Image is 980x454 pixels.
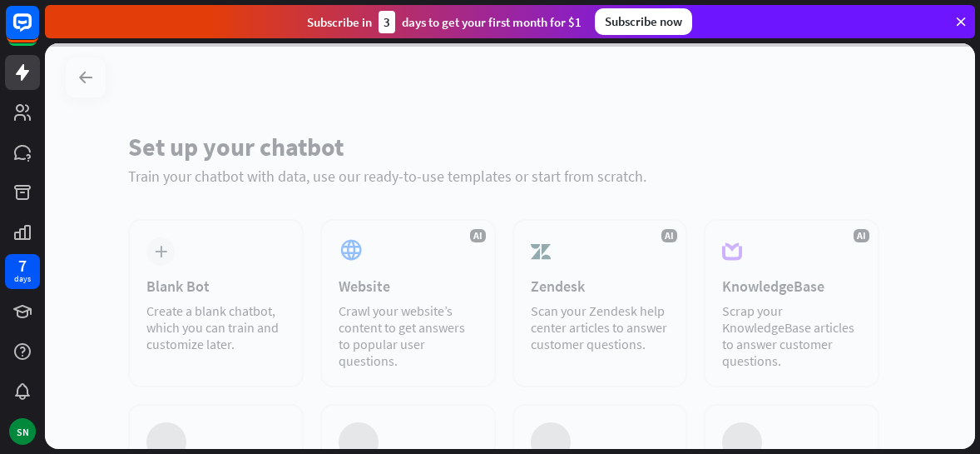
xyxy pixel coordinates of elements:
[307,11,582,33] div: Subscribe in days to get your first month for $1
[14,273,31,285] div: days
[5,254,40,289] a: 7 days
[379,11,395,33] div: 3
[9,418,36,445] div: SN
[595,8,692,35] div: Subscribe now
[18,258,27,273] div: 7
